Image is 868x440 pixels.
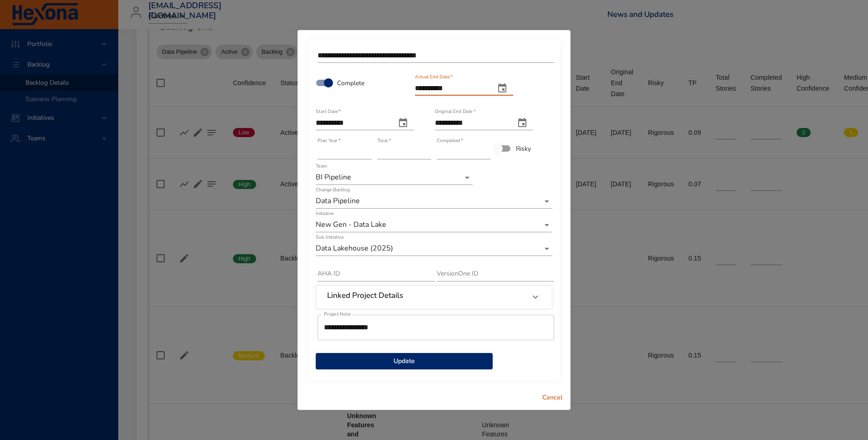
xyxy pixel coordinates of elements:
[516,144,531,153] span: Risky
[316,353,493,370] button: Update
[541,392,563,404] span: Cancel
[316,241,552,256] div: Data Lakehouse (2025)
[337,78,364,88] span: Complete
[316,188,350,193] label: Change Backlog
[323,356,485,367] span: Update
[437,138,463,143] label: Completed
[316,170,473,185] div: BI Pipeline
[316,211,333,216] label: Initiative
[316,194,552,209] div: Data Pipeline
[316,218,552,232] div: New Gen - Data Lake
[392,112,414,134] button: start date
[491,77,513,99] button: actual end date
[316,235,343,240] label: Sub Initiative
[316,109,341,114] label: Start Date
[318,138,340,143] label: Plan Year
[316,286,552,308] div: Linked Project Details
[327,291,403,300] h6: Linked Project Details
[377,138,391,143] label: Total
[538,389,567,406] button: Cancel
[415,75,453,80] label: Actual End Date
[511,112,533,134] button: original end date
[316,164,327,169] label: Team
[435,109,475,114] label: Original End Date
